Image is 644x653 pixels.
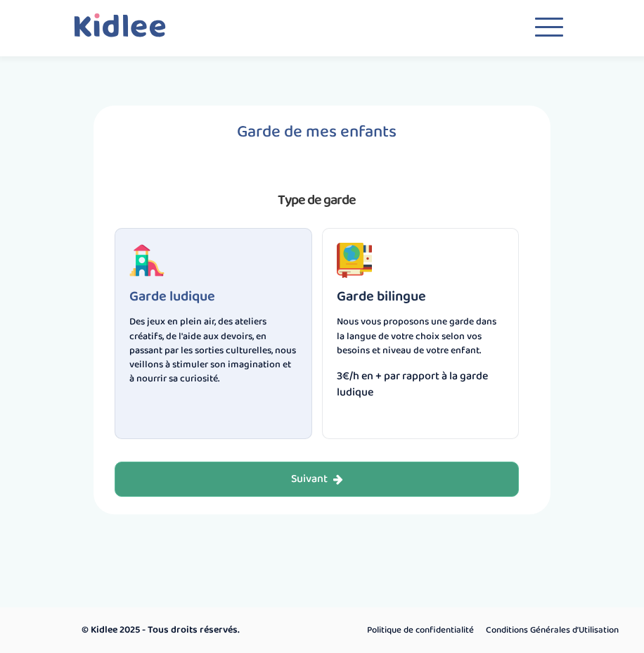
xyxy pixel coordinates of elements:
img: level3.png [337,243,372,278]
a: Conditions Générales d’Utilisation [481,621,624,640]
img: decouverte.png [129,243,165,278]
h3: Garde bilingue [337,289,505,304]
p: © Kidlee 2025 - Tous droits réservés. [82,623,331,638]
a: Politique de confidentialité [362,621,479,640]
h1: Garde de mes enfants [115,123,519,141]
p: Des jeux en plein air, des ateliers créatifs, de l'aide aux devoirs, en passant par les sorties c... [129,315,297,386]
span: 3€/h en + par rapport à la garde ludique [337,368,505,400]
p: Type de garde [115,189,519,211]
div: Suivant [291,471,343,488]
button: Suivant [115,462,519,497]
p: Nous vous proposons une garde dans la langue de votre choix selon vos besoins et niveau de votre ... [337,315,505,357]
h3: Garde ludique [129,289,297,304]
